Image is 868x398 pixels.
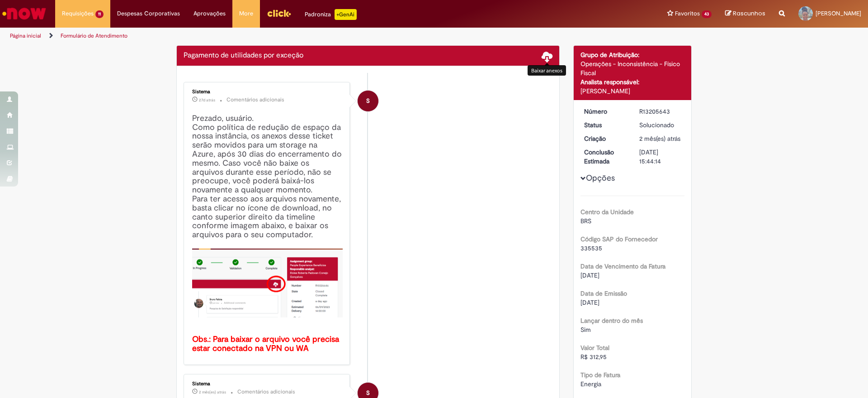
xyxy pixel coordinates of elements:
[61,32,127,39] a: Formulário de Atendimento
[199,389,226,395] span: 2 mês(es) atrás
[816,10,861,17] span: [PERSON_NAME]
[335,9,357,20] p: +GenAi
[733,9,765,18] span: Rascunhos
[237,388,295,396] small: Comentários adicionais
[580,217,591,225] span: BRS
[639,107,681,116] div: R13205643
[577,148,633,166] dt: Conclusão Estimada
[305,9,357,20] div: Padroniza
[199,97,215,103] span: 27d atrás
[267,6,291,20] img: click_logo_yellow_360x200.png
[577,107,633,116] dt: Número
[580,271,599,279] span: [DATE]
[639,134,681,143] div: 23/06/2025 10:44:08
[193,9,226,18] span: Aprovações
[580,77,685,86] div: Analista responsável:
[239,9,253,18] span: More
[580,371,620,379] b: Tipo de Fatura
[62,9,94,18] span: Requisições
[577,134,633,143] dt: Criação
[580,289,627,297] b: Data de Emissão
[95,10,104,18] span: 11
[199,389,226,395] time: 01/07/2025 10:42:46
[117,9,180,18] span: Despesas Corporativas
[639,148,681,166] div: [DATE] 15:44:14
[580,262,665,270] b: Data de Vencimento da Fatura
[184,52,303,60] h2: Pagamento de utilidades por exceção Histórico de tíquete
[580,59,685,77] div: Operações - Inconsistência - Físico Fiscal
[580,208,634,216] b: Centro da Unidade
[580,50,685,59] div: Grupo de Atribuição:
[10,32,41,39] a: Página inicial
[226,96,284,104] small: Comentários adicionais
[725,10,765,18] a: Rascunhos
[639,134,680,143] time: 23/06/2025 10:44:08
[192,381,343,387] div: Sistema
[580,86,685,96] div: [PERSON_NAME]
[580,244,602,252] span: 335535
[580,316,643,325] b: Lançar dentro do mês
[7,28,572,44] ul: Trilhas de página
[358,91,378,111] div: System
[192,89,343,95] div: Sistema
[580,380,601,388] span: Energia
[192,114,343,353] h4: Prezado, usuário. Como política de redução de espaço da nossa instância, os anexos desse ticket s...
[580,353,607,361] span: R$ 312,95
[580,344,609,352] b: Valor Total
[675,9,700,18] span: Favoritos
[580,298,599,307] span: [DATE]
[366,90,370,112] span: S
[1,5,47,23] img: ServiceNow
[528,65,566,76] div: Baixar anexos
[639,120,681,129] div: Solucionado
[192,249,343,317] img: x_mdbda_azure_blob.picture2.png
[199,97,215,103] time: 01/08/2025 00:51:18
[192,334,341,354] b: Obs.: Para baixar o arquivo você precisa estar conectado na VPN ou WA
[639,134,680,143] span: 2 mês(es) atrás
[580,326,591,334] span: Sim
[580,235,658,243] b: Código SAP do Fornecedor
[702,10,712,18] span: 43
[577,120,633,129] dt: Status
